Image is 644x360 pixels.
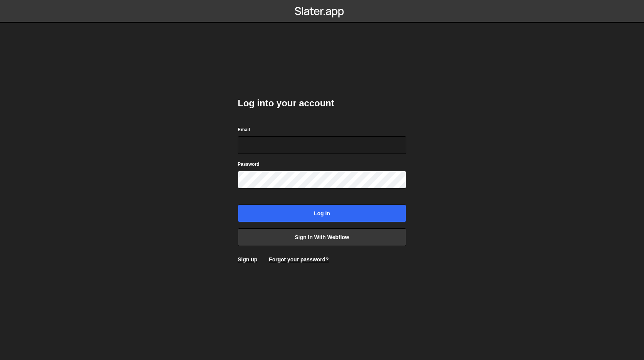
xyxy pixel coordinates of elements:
[238,97,406,109] h2: Log into your account
[238,160,260,168] label: Password
[238,228,406,246] a: Sign in with Webflow
[238,126,250,134] label: Email
[269,256,329,263] a: Forgot your password?
[238,256,257,263] a: Sign up
[238,205,406,222] input: Log in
